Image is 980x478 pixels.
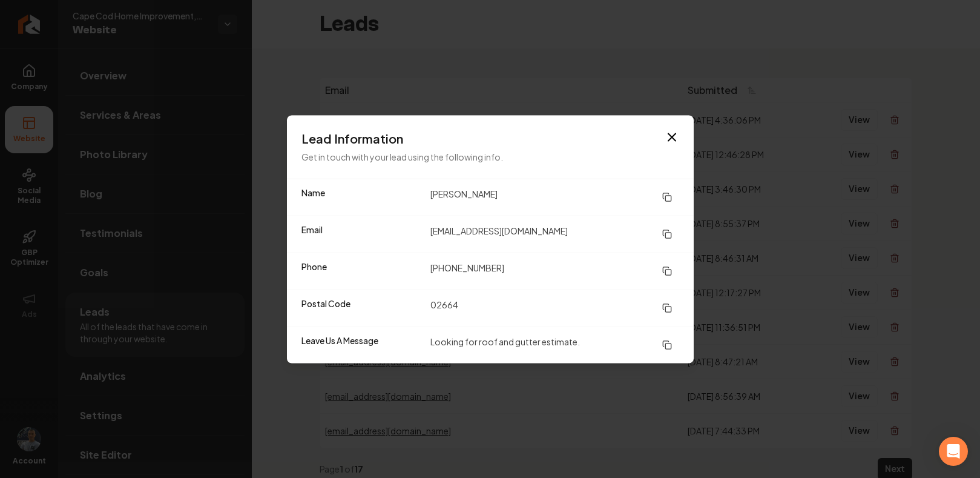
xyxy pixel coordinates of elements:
dd: Looking for roof and gutter estimate. [430,334,679,356]
dt: Name [301,186,421,208]
dt: Phone [301,260,421,282]
h3: Lead Information [301,130,679,147]
dd: 02664 [430,297,679,319]
p: Get in touch with your lead using the following info. [301,149,679,164]
dt: Leave Us A Message [301,334,421,356]
dt: Postal Code [301,297,421,319]
dt: Email [301,223,421,245]
dd: [EMAIL_ADDRESS][DOMAIN_NAME] [430,223,679,245]
dd: [PHONE_NUMBER] [430,260,679,282]
dd: [PERSON_NAME] [430,186,679,208]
